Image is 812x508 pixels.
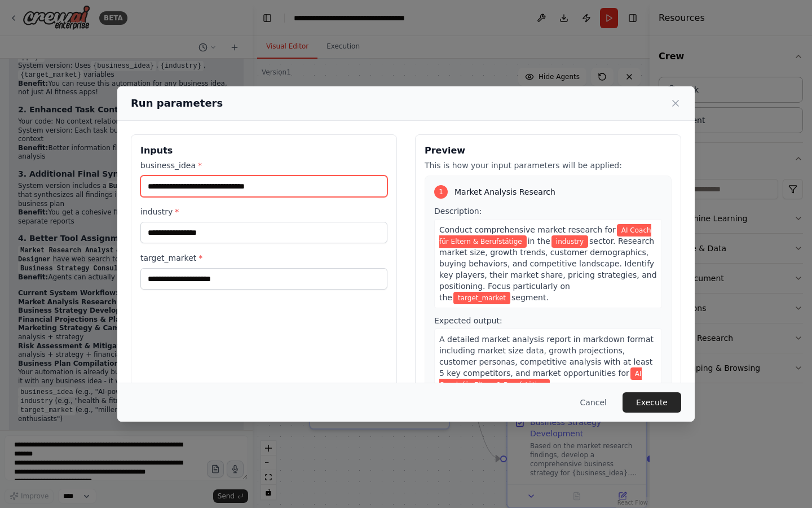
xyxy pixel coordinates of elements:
[140,144,387,157] h3: Inputs
[551,380,553,389] span: .
[140,160,387,171] label: business_idea
[140,252,387,264] label: target_market
[453,292,510,304] span: Variable: target_market
[434,185,448,199] div: 1
[571,392,616,413] button: Cancel
[623,392,681,413] button: Execute
[425,160,672,171] p: This is how your input parameters will be applied:
[511,293,549,302] span: segment.
[434,316,502,325] span: Expected output:
[551,235,588,248] span: Variable: industry
[454,186,555,198] span: Market Analysis Research
[439,224,651,248] span: Variable: business_idea
[434,207,482,216] span: Description:
[528,237,550,246] span: in the
[131,95,223,111] h2: Run parameters
[140,206,387,217] label: industry
[439,367,642,391] span: Variable: business_idea
[439,335,654,378] span: A detailed market analysis report in markdown format including market size data, growth projectio...
[425,144,672,157] h3: Preview
[439,225,616,234] span: Conduct comprehensive market research for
